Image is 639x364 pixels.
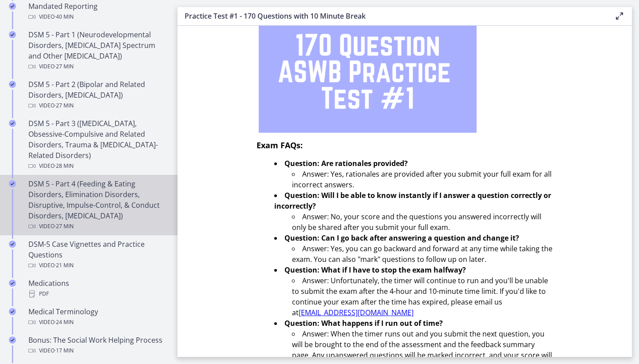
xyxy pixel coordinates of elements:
div: Medical Terminology [28,306,167,328]
span: · 24 min [55,317,74,328]
li: Answer: Yes, rationales are provided after you submit your full exam for all incorrect answers. [292,169,553,190]
span: · 17 min [55,345,74,356]
h3: Practice Test #1 - 170 Questions with 10 Minute Break [185,11,600,21]
span: · 27 min [55,61,74,72]
li: Answer: No, your score and the questions you answered incorrectly will only be shared after you s... [292,211,553,233]
li: Answer: Unfortunately, the timer will continue to run and you'll be unable to submit the exam aft... [292,275,553,318]
div: DSM-5 Case Vignettes and Practice Questions [28,239,167,271]
i: Completed [9,336,16,344]
div: Video [28,317,167,328]
strong: Question: Can I go back after answering a question and change it? [284,233,519,243]
span: · 27 min [55,100,74,111]
span: · 21 min [55,260,74,271]
i: Completed [9,180,16,187]
i: Completed [9,120,16,127]
div: DSM 5 - Part 2 (Bipolar and Related Disorders, [MEDICAL_DATA]) [28,79,167,111]
div: Video [28,221,167,232]
i: Completed [9,280,16,287]
div: Medications [28,278,167,299]
strong: Question: Are rationales provided? [284,158,408,168]
div: Bonus: The Social Work Helping Process [28,335,167,356]
div: Video [28,345,167,356]
i: Completed [9,31,16,38]
a: [EMAIL_ADDRESS][DOMAIN_NAME] [299,308,414,317]
img: 1.png [259,10,477,133]
div: Video [28,61,167,72]
div: PDF [28,289,167,299]
div: Video [28,12,167,22]
div: DSM 5 - Part 1 (Neurodevelopmental Disorders, [MEDICAL_DATA] Spectrum and Other [MEDICAL_DATA]) [28,29,167,72]
span: Exam FAQs: [256,140,303,150]
div: Video [28,100,167,111]
strong: Question: What happens if I run out of time? [284,318,443,328]
i: Completed [9,308,16,315]
span: · 40 min [55,12,74,22]
strong: Question: Will I be able to know instantly if I answer a question correctly or incorrectly? [274,190,551,211]
div: DSM 5 - Part 4 (Feeding & Eating Disorders, Elimination Disorders, Disruptive, Impulse-Control, &... [28,178,167,232]
div: Video [28,260,167,271]
div: Mandated Reporting [28,1,167,22]
span: · 27 min [55,221,74,232]
li: Answer: Yes, you can go backward and forward at any time while taking the exam. You can also "mar... [292,243,553,265]
strong: Question: What if I have to stop the exam halfway? [284,265,466,275]
i: Completed [9,3,16,10]
i: Completed [9,241,16,248]
i: Completed [9,81,16,88]
div: Video [28,161,167,171]
div: DSM 5 - Part 3 ([MEDICAL_DATA], Obsessive-Compulsive and Related Disorders, Trauma & [MEDICAL_DAT... [28,118,167,171]
span: · 28 min [55,161,74,171]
